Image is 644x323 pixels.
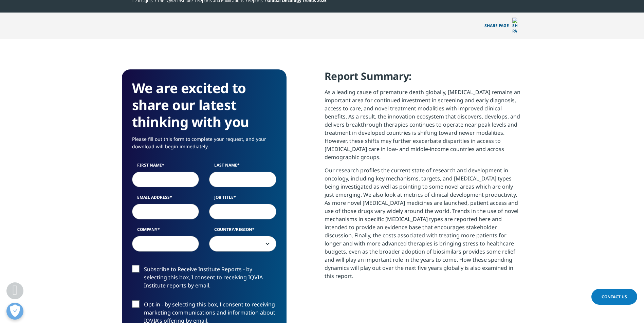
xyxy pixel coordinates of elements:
[132,265,276,293] label: Subscribe to Receive Institute Reports - by selecting this box, I consent to receiving IQVIA Inst...
[325,88,522,166] p: As a leading cause of premature death globally, [MEDICAL_DATA] remains an important area for cont...
[602,294,627,300] span: Contact Us
[325,166,522,285] p: Our research profiles the current state of research and development in oncology, including key me...
[512,18,517,34] img: Share PAGE
[209,227,276,236] label: Country/Region
[591,289,637,305] a: Contact Us
[132,162,199,172] label: First Name
[132,80,276,130] h3: We are excited to share our latest thinking with you
[209,162,276,172] label: Last Name
[325,69,522,88] h4: Report Summary:
[132,194,199,204] label: Email Address
[6,303,23,320] button: 打开偏好
[132,135,276,155] p: Please fill out this form to complete your request, and your download will begin immediately.
[479,13,522,39] p: Share PAGE
[479,13,522,39] button: Share PAGEShare PAGE
[132,227,199,236] label: Company
[209,194,276,204] label: Job Title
